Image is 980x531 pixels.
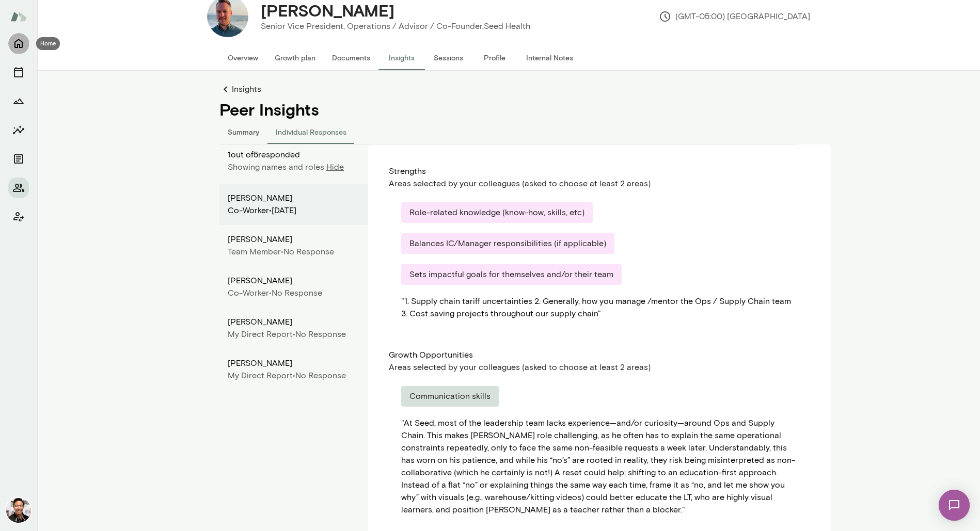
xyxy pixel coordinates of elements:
[471,45,518,70] button: Profile
[228,233,360,246] div: [PERSON_NAME]
[219,45,266,70] button: Overview
[401,202,593,223] div: Role-related knowledge (know-how, skills, etc)
[228,161,326,173] p: Showing names and roles
[401,264,622,285] div: Sets impactful goals for themselves and/or their team
[518,45,581,70] button: Internal Notes
[389,361,810,374] div: Areas selected by your colleagues (asked to choose at least 2 areas)
[8,91,29,111] button: Growth Plan
[8,120,29,140] button: Insights
[228,246,360,258] div: No Response
[228,316,360,328] div: [PERSON_NAME]
[324,45,378,70] button: Documents
[8,33,29,54] button: Home
[401,295,798,320] div: " 1. Supply chain tariff uncertainties 2. Generally, how you manage /mentor the Ops / Supply Chai...
[219,349,368,390] div: [PERSON_NAME]My Direct Report•No Response
[659,10,810,23] p: (GMT-05:00) [GEOGRAPHIC_DATA]
[228,357,360,369] div: [PERSON_NAME]
[36,37,60,50] div: Home
[219,100,798,119] h4: Peer Insights
[389,349,810,361] div: Growth Opportunities
[228,287,272,299] div: Co-worker •
[228,328,360,341] div: No Response
[267,119,355,144] button: Individual Responses
[8,178,29,198] button: Members
[228,192,360,204] div: [PERSON_NAME]
[401,417,798,516] div: " At Seed, most of the leadership team lacks experience—and/or curiosity—around Ops and Supply Ch...
[261,1,394,20] h4: [PERSON_NAME]
[10,7,27,26] img: Mento
[219,119,798,144] div: responses-tab
[219,308,368,349] div: [PERSON_NAME]My Direct Report•No Response
[8,206,29,227] button: Client app
[228,369,295,382] div: My Direct Report •
[389,178,810,190] div: Areas selected by your colleagues (asked to choose at least 2 areas)
[401,233,614,254] div: Balances IC/Manager responsibilities (if applicable)
[8,62,29,83] button: Sessions
[228,369,360,382] div: No Response
[219,184,368,225] div: [PERSON_NAME]Co-worker•[DATE]
[8,149,29,169] button: Documents
[228,149,368,161] p: 1 out of 5 responded
[389,165,810,178] div: Strengths
[219,266,368,308] div: [PERSON_NAME]Co-worker•No Response
[219,225,368,266] div: [PERSON_NAME]Team Member•No Response
[261,20,530,33] p: Senior Vice President, Operations / Advisor / Co-Founder, Seed Health
[378,45,425,70] button: Insights
[401,386,499,407] div: Communication skills
[326,161,344,173] p: Hide
[228,246,283,258] div: Team Member •
[266,45,324,70] button: Growth plan
[219,119,267,144] button: Summary
[228,328,295,341] div: My Direct Report •
[228,275,360,287] div: [PERSON_NAME]
[6,498,31,523] img: Albert Villarde
[425,45,471,70] button: Sessions
[219,83,798,95] a: Insights
[228,287,360,299] div: No Response
[228,204,360,217] div: [DATE]
[228,204,272,217] div: Co-worker •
